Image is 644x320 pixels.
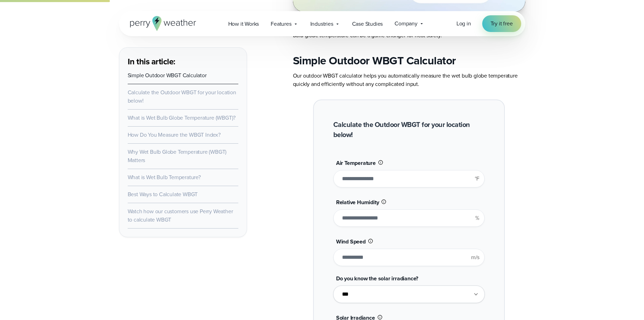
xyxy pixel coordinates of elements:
[128,131,221,139] a: How Do You Measure the WBGT Index?
[456,19,471,27] span: Log in
[128,173,201,181] a: What is Wet Bulb Temperature?
[128,207,233,224] a: Watch how our customers use Perry Weather to calculate WBGT
[491,19,513,28] span: Try it free
[293,72,525,88] p: Our outdoor WBGT calculator helps you automatically measure the wet bulb globe temperature quickl...
[128,148,227,164] a: Why Wet Bulb Globe Temperature (WBGT) Matters
[128,88,236,105] a: Calculate the Outdoor WBGT for your location below!
[336,274,418,282] span: Do you know the solar irradiance?
[128,56,238,67] h3: In this article:
[310,20,333,28] span: Industries
[128,114,236,122] a: What is Wet Bulb Globe Temperature (WBGT)?
[456,19,471,28] a: Log in
[395,19,418,28] span: Company
[336,159,376,167] span: Air Temperature
[128,71,207,79] a: Simple Outdoor WBGT Calculator
[128,190,198,198] a: Best Ways to Calculate WBGT
[346,17,389,31] a: Case Studies
[336,198,379,206] span: Relative Humidity
[333,120,485,140] h2: Calculate the Outdoor WBGT for your location below!
[222,17,265,31] a: How it Works
[228,20,259,28] span: How it Works
[482,15,521,32] a: Try it free
[352,20,383,28] span: Case Studies
[271,20,291,28] span: Features
[293,54,525,67] h2: Simple Outdoor WBGT Calculator
[336,238,366,246] span: Wind Speed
